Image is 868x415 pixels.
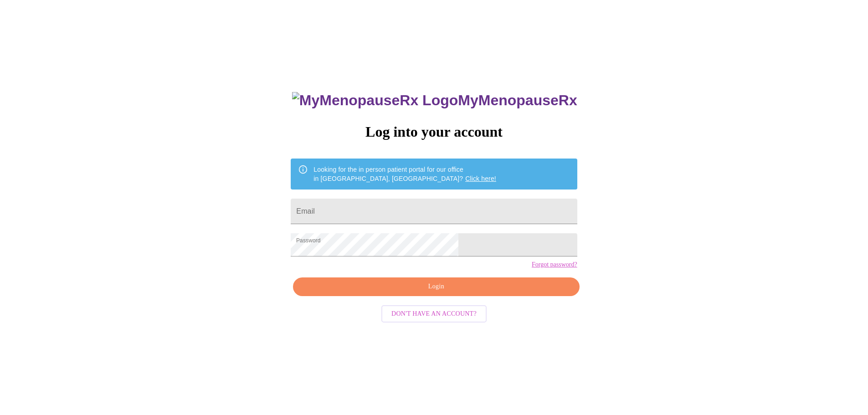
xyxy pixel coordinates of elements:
[465,175,496,182] a: Click here!
[381,305,487,323] button: Don't have an account?
[379,309,489,317] a: Don't have an account?
[313,161,496,187] div: Looking for the in person patient portal for our office in [GEOGRAPHIC_DATA], [GEOGRAPHIC_DATA]?
[291,123,577,140] h3: Log into your account
[292,92,577,109] h3: MyMenopauseRx
[303,281,569,292] span: Login
[532,261,577,268] a: Forgot password?
[391,308,477,320] span: Don't have an account?
[293,277,579,296] button: Login
[292,92,458,109] img: MyMenopauseRx Logo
